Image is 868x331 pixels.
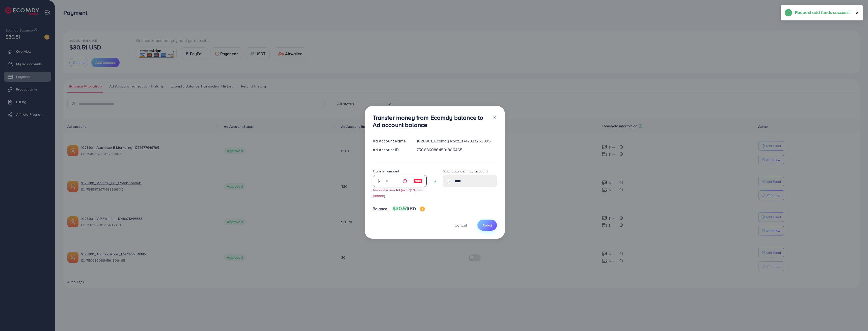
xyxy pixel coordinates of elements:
[454,222,467,228] span: Cancel
[373,188,424,198] small: Amount is invalid (min: $10, max: $10000)
[408,206,416,212] span: USD
[847,308,864,327] iframe: Chat
[448,220,473,230] button: Cancel
[373,114,489,129] h3: Transfer money from Ecomdy balance to Ad account balance
[413,178,422,184] img: image
[373,206,389,212] span: Balance:
[443,169,488,174] label: Total balance in ad account
[482,223,492,228] span: Apply
[795,9,850,16] h5: Request add funds success!
[413,138,501,144] div: 1028901_Ecomdy Rooz_1747827253895
[373,169,399,174] label: Transfer amount
[413,147,501,153] div: 7506860864591806465
[369,147,413,153] div: Ad Account ID
[369,138,413,144] div: Ad Account Name
[477,220,497,230] button: Apply
[393,205,425,212] h4: $30.51
[420,206,425,212] img: image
